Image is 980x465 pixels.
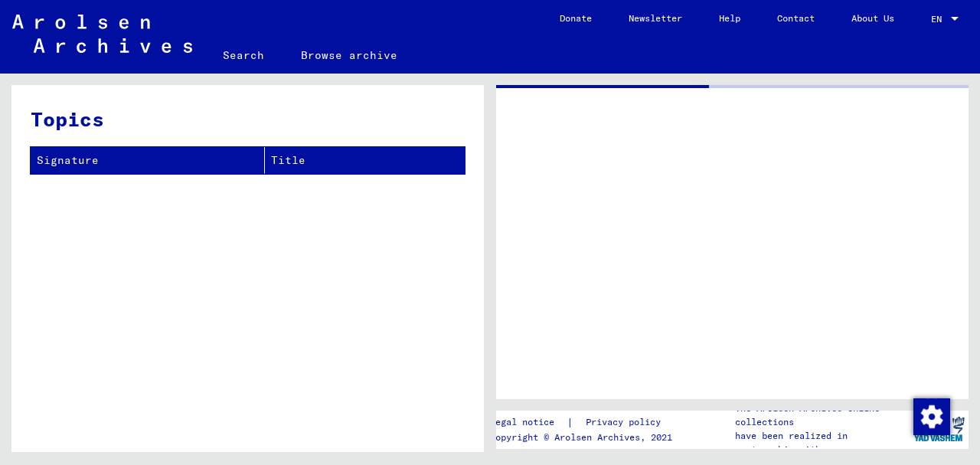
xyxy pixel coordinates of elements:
a: Search [204,37,283,74]
a: Browse archive [283,37,416,74]
th: Signature [31,147,265,174]
img: Arolsen_neg.svg [12,15,192,53]
a: Legal notice [490,414,567,431]
div: | [490,414,679,431]
p: have been realized in partnership with [735,429,910,457]
h3: Topics [31,104,464,134]
p: The Arolsen Archives online collections [735,401,910,429]
th: Title [265,147,465,174]
span: EN [931,14,948,25]
a: Privacy policy [573,414,679,431]
img: Change consent [913,398,950,435]
img: yv_logo.png [910,410,968,448]
p: Copyright © Arolsen Archives, 2021 [490,431,679,444]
